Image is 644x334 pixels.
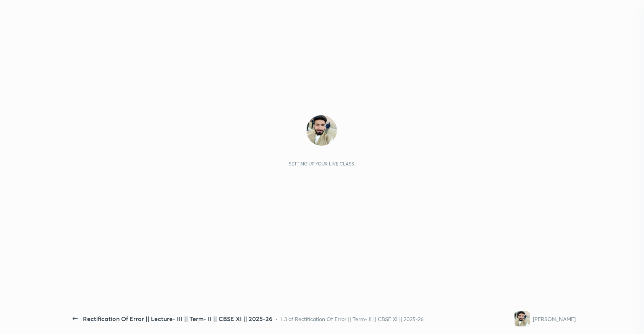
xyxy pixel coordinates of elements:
img: fc0a0bd67a3b477f9557aca4a29aa0ad.19086291_AOh14GgchNdmiCeYbMdxktaSN3Z4iXMjfHK5yk43KqG_6w%3Ds96-c [515,311,530,326]
img: fc0a0bd67a3b477f9557aca4a29aa0ad.19086291_AOh14GgchNdmiCeYbMdxktaSN3Z4iXMjfHK5yk43KqG_6w%3Ds96-c [306,115,337,146]
div: L3 of Rectification Of Error || Term- II || CBSE XI || 2025-26 [281,315,424,323]
div: • [275,315,278,323]
div: Setting up your live class [289,161,354,167]
div: [PERSON_NAME] [533,315,576,323]
div: Rectification Of Error || Lecture- III || Term- II || CBSE XI || 2025-26 [83,314,272,323]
